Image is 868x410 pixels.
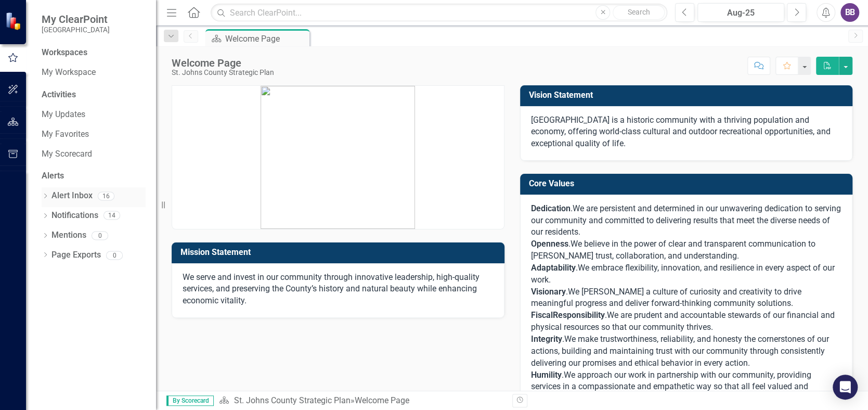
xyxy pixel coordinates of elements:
span: . [531,287,568,297]
span: [GEOGRAPHIC_DATA] is a historic community with a thriving population and economy, offering world-... [531,115,831,149]
span: We approach our work in partnership with our community, providing services in a compassionate and... [531,370,811,404]
a: My Scorecard [42,148,146,160]
a: Alert Inbox [51,190,93,202]
button: Search [613,5,665,20]
div: Aug-25 [701,7,781,19]
div: Welcome Page [354,395,409,405]
span: Search [628,8,650,16]
button: BB [840,3,859,22]
div: Welcome Page [172,57,274,69]
a: Page Exports [51,249,101,261]
span: We serve and invest in our community through innovative leadership, high-quality services, and pr... [183,272,480,306]
span: We are prudent and accountable stewards of our financial and physical resources so that our commu... [531,310,835,332]
span: . [531,370,564,380]
div: Alerts [42,170,146,182]
a: My Updates [42,109,146,121]
img: ClearPoint Strategy [5,11,24,30]
span: Adaptability [531,263,576,273]
div: Open Intercom Messenger [833,375,858,400]
h3: Mission Statement [180,248,499,257]
div: Welcome Page [225,32,307,45]
span: . [605,310,607,320]
div: St. Johns County Strategic Plan [172,69,274,76]
button: Aug-25 [697,3,784,22]
span: We embrace flexibility, innovation, and resilience in every aspect of our work. [531,263,835,285]
strong: Dedication [531,203,571,213]
span: . [531,203,573,213]
div: Activities [42,89,146,101]
div: 16 [98,191,114,200]
a: St. Johns County Strategic Plan [234,395,350,405]
strong: Humility [531,370,562,380]
span: We make trustworthiness, reliability, and honesty the cornerstones of our actions, building and m... [531,334,829,368]
span: . [568,239,571,249]
span: We are persistent and determined in our unwavering dedication to serving our community and commit... [531,203,841,237]
strong: Integrity [531,334,562,344]
a: Notifications [51,210,98,222]
div: 0 [106,251,123,260]
span: Responsibil [553,310,596,320]
span: ness [551,239,568,249]
span: We believe in the power of clear and transparent communication to [PERSON_NAME] trust, collaborat... [531,239,815,261]
span: Fiscal [531,310,553,320]
div: 0 [92,231,108,240]
a: Mentions [51,229,86,241]
span: . [576,263,578,273]
img: mceclip0.png [261,86,415,229]
div: » [219,395,504,407]
div: 14 [103,211,120,220]
span: By Scorecard [166,395,214,406]
span: My ClearPoint [42,13,110,25]
h3: Core Values [529,179,848,188]
span: ity [596,310,605,320]
div: Workspaces [42,47,87,59]
input: Search ClearPoint... [211,4,667,22]
span: . [531,334,564,344]
a: My Favorites [42,129,146,140]
span: Open [531,239,551,249]
h3: Vision Statement [529,91,848,100]
span: We [PERSON_NAME] a culture of curiosity and creativity to drive meaningful progress and deliver f... [531,287,801,309]
strong: Visionary [531,287,566,297]
small: [GEOGRAPHIC_DATA] [42,25,110,34]
a: My Workspace [42,67,146,79]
